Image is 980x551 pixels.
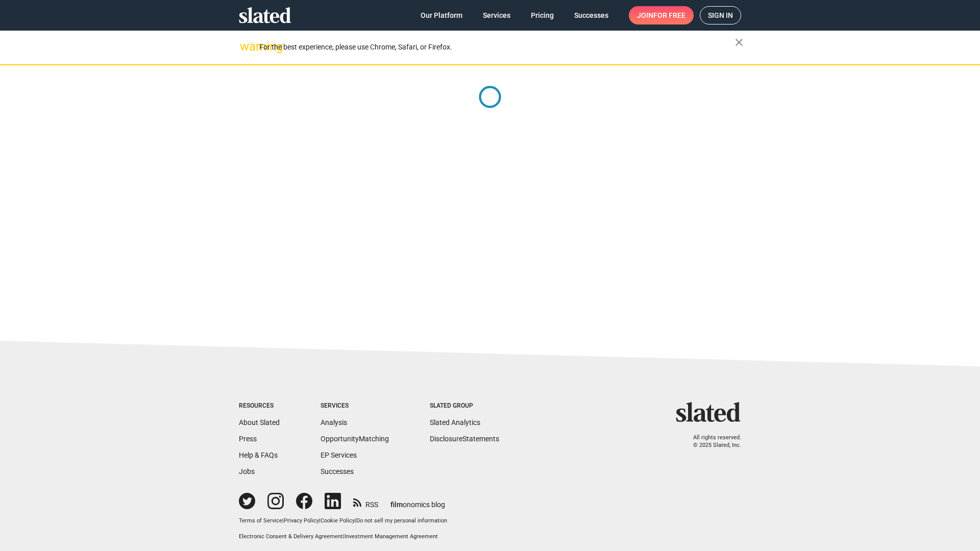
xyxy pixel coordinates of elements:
[574,6,608,24] span: Successes
[319,517,321,524] span: |
[239,435,257,443] a: Press
[239,451,278,459] a: Help & FAQs
[239,467,255,475] a: Jobs
[700,6,741,24] a: Sign in
[345,533,438,540] a: Investment Management Agreement
[321,451,357,459] a: EP Services
[356,517,447,525] button: Do not sell my personal information
[430,402,499,410] div: Slated Group
[682,434,741,449] p: All rights reserved. © 2025 Slated, Inc.
[412,6,471,24] a: Our Platform
[421,6,462,24] span: Our Platform
[240,40,252,53] mat-icon: warning
[282,517,284,524] span: |
[239,402,280,410] div: Resources
[475,6,519,24] a: Services
[321,402,389,410] div: Services
[355,517,356,524] span: |
[637,6,685,24] span: Join
[531,6,554,24] span: Pricing
[523,6,562,24] a: Pricing
[321,418,347,427] a: Analysis
[483,6,510,24] span: Services
[653,6,685,24] span: for free
[239,418,280,427] a: About Slated
[239,533,343,540] a: Electronic Consent & Delivery Agreement
[733,36,745,48] mat-icon: close
[430,418,480,427] a: Slated Analytics
[321,435,389,443] a: OpportunityMatching
[343,533,345,540] span: |
[390,492,445,510] a: filmonomics blog
[708,7,733,24] span: Sign in
[566,6,617,24] a: Successes
[629,6,694,24] a: Joinfor free
[390,500,403,509] span: film
[284,517,319,524] a: Privacy Policy
[259,40,735,54] div: For the best experience, please use Chrome, Safari, or Firefox.
[321,467,354,475] a: Successes
[353,494,378,510] a: RSS
[239,517,282,524] a: Terms of Service
[321,517,355,524] a: Cookie Policy
[430,435,499,443] a: DisclosureStatements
